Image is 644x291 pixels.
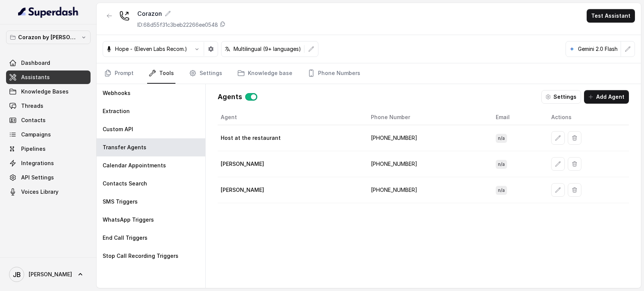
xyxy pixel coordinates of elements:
img: light.svg [18,6,79,18]
p: Contacts Search [103,180,147,187]
a: Integrations [6,156,91,170]
a: Contacts [6,113,91,127]
p: Gemini 2.0 Flash [578,45,618,53]
span: Dashboard [21,59,50,67]
span: n/a [496,186,507,195]
th: Agent [218,110,365,125]
td: [PHONE_NUMBER] [365,151,490,177]
div: Corazon [137,9,226,18]
a: Knowledge Bases [6,85,91,98]
span: Voices Library [21,188,58,196]
button: Corazon by [PERSON_NAME] [6,31,91,44]
p: Multilingual (9+ languages) [234,45,301,53]
td: [PHONE_NUMBER] [365,125,490,151]
p: Custom API [103,126,133,133]
a: [PERSON_NAME] [6,264,91,285]
p: Agents [218,92,242,102]
p: Stop Call Recording Triggers [103,252,178,260]
p: Calendar Appointments [103,162,166,169]
a: Assistants [6,70,91,84]
a: Tools [147,63,175,84]
button: Test Assistant [587,9,635,23]
p: Corazon by [PERSON_NAME] [18,33,78,42]
span: n/a [496,134,507,143]
a: Knowledge base [236,63,294,84]
p: [PERSON_NAME] [221,160,264,168]
td: [PHONE_NUMBER] [365,177,490,203]
a: Prompt [103,63,135,84]
p: Hope - (Eleven Labs Recom.) [115,45,187,53]
a: Dashboard [6,56,91,70]
button: Add Agent [584,90,629,104]
p: SMS Triggers [103,198,138,205]
th: Email [490,110,545,125]
p: [PERSON_NAME] [221,186,264,194]
p: Webhooks [103,89,131,97]
span: [PERSON_NAME] [29,271,72,278]
a: API Settings [6,171,91,184]
p: ID: 68d55f31c3beb22266ee0548 [137,21,218,29]
a: Settings [188,63,224,84]
p: End Call Triggers [103,234,148,242]
span: Knowledge Bases [21,88,69,95]
span: Campaigns [21,131,51,138]
svg: google logo [569,46,575,52]
span: Pipelines [21,145,46,153]
span: Integrations [21,159,54,167]
th: Actions [545,110,629,125]
a: Pipelines [6,142,91,156]
a: Voices Library [6,185,91,199]
span: Threads [21,102,43,110]
p: Transfer Agents [103,144,146,151]
text: JB [13,271,21,279]
p: WhatsApp Triggers [103,216,154,224]
span: Assistants [21,74,50,81]
a: Campaigns [6,128,91,141]
span: API Settings [21,174,54,181]
p: Extraction [103,107,130,115]
button: Settings [541,90,581,104]
th: Phone Number [365,110,490,125]
a: Threads [6,99,91,113]
a: Phone Numbers [306,63,362,84]
p: Host at the restaurant [221,134,281,142]
span: n/a [496,160,507,169]
span: Contacts [21,116,46,124]
nav: Tabs [103,63,635,84]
